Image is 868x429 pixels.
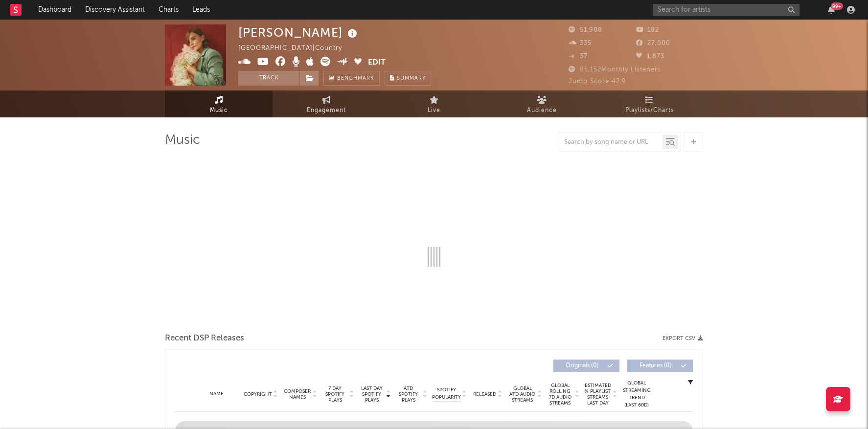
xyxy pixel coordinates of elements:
[165,333,244,344] span: Recent DSP Releases
[622,380,651,409] div: Global Streaming Trend (Last 60D)
[432,386,461,401] span: Spotify Popularity
[165,90,273,117] a: Music
[244,391,272,397] span: Copyright
[553,360,619,372] button: Originals(0)
[627,360,693,372] button: Features(0)
[307,105,346,116] span: Engagement
[509,385,536,403] span: Global ATD Audio Streams
[238,43,353,54] div: [GEOGRAPHIC_DATA] | Country
[488,90,595,117] a: Audience
[569,67,661,73] span: 85,152 Monthly Listeners
[595,90,703,117] a: Playlists/Charts
[428,105,440,116] span: Live
[828,6,835,14] button: 99+
[195,390,238,398] div: Name
[662,336,703,341] button: Export CSV
[473,391,496,397] span: Released
[547,383,573,406] span: Global Rolling 7D Audio Streams
[569,40,592,46] span: 335
[569,78,626,85] span: Jump Score: 42.9
[380,90,488,117] a: Live
[238,71,299,86] button: Track
[527,105,557,116] span: Audience
[238,24,360,41] div: [PERSON_NAME]
[636,53,664,60] span: 1,873
[569,27,602,33] span: 51,908
[633,363,678,369] span: Features ( 0 )
[625,105,674,116] span: Playlists/Charts
[385,71,431,86] button: Summary
[322,385,348,403] span: 7 Day Spotify Plays
[210,105,228,116] span: Music
[636,40,670,46] span: 27,000
[559,138,662,146] input: Search by song name or URL
[368,57,386,69] button: Edit
[273,90,380,117] a: Engagement
[831,2,843,10] div: 99 +
[397,76,426,81] span: Summary
[560,363,605,369] span: Originals ( 0 )
[359,385,385,403] span: Last Day Spotify Plays
[337,73,374,85] span: Benchmark
[283,388,311,400] span: Composer Names
[636,27,659,33] span: 182
[584,383,611,406] span: Estimated % Playlist Streams Last Day
[569,53,588,60] span: 37
[395,385,421,403] span: ATD Spotify Plays
[323,71,380,86] a: Benchmark
[653,4,799,16] input: Search for artists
